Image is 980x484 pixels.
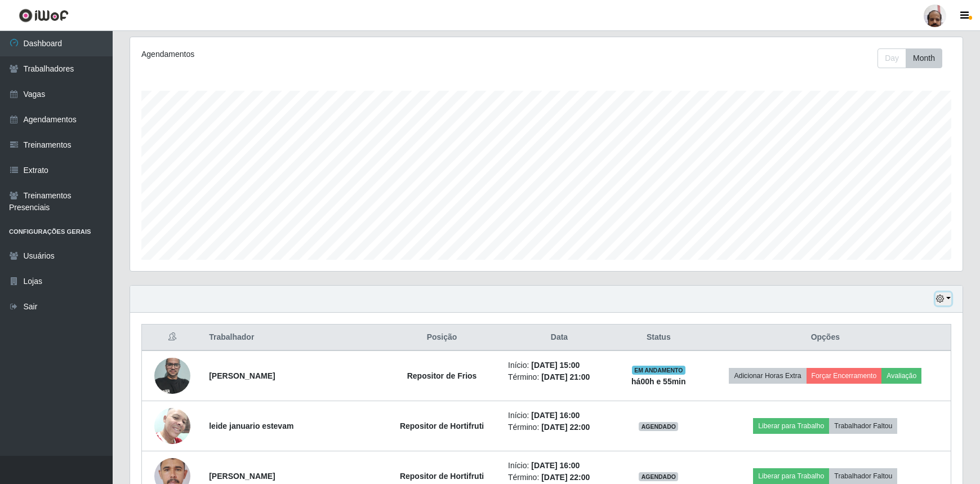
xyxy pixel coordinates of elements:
th: Trabalhador [202,325,382,351]
button: Day [877,48,906,68]
time: [DATE] 22:00 [541,473,590,482]
th: Status [617,325,700,351]
div: Agendamentos [141,48,469,60]
div: Toolbar with button groups [877,48,951,68]
button: Forçar Encerramento [807,368,882,384]
strong: Repositor de Hortifruti [400,472,484,481]
li: Término: [508,371,611,383]
time: [DATE] 16:00 [531,461,580,470]
strong: leide januario estevam [209,421,293,430]
strong: há 00 h e 55 min [631,377,686,386]
button: Trabalhador Faltou [829,418,897,434]
strong: [PERSON_NAME] [209,371,275,380]
img: CoreUI Logo [19,8,69,23]
img: 1655148070426.jpeg [154,352,190,399]
button: Trabalhador Faltou [829,468,897,484]
span: AGENDADO [639,472,678,481]
button: Liberar para Trabalho [753,468,829,484]
li: Início: [508,359,611,371]
time: [DATE] 15:00 [531,361,580,370]
th: Opções [700,325,951,351]
time: [DATE] 22:00 [541,423,590,432]
li: Início: [508,410,611,421]
th: Posição [382,325,501,351]
th: Data [501,325,617,351]
strong: [PERSON_NAME] [209,472,275,481]
strong: Repositor de Frios [407,371,477,380]
li: Início: [508,460,611,472]
li: Término: [508,421,611,433]
li: Término: [508,472,611,483]
button: Liberar para Trabalho [753,418,829,434]
time: [DATE] 16:00 [531,411,580,420]
button: Avaliação [881,368,921,384]
button: Month [906,48,942,68]
span: EM ANDAMENTO [632,366,685,375]
time: [DATE] 21:00 [541,372,590,381]
img: 1755915941473.jpeg [154,402,190,450]
button: Adicionar Horas Extra [729,368,806,384]
span: AGENDADO [639,422,678,431]
strong: Repositor de Hortifruti [400,421,484,430]
div: First group [877,48,942,68]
